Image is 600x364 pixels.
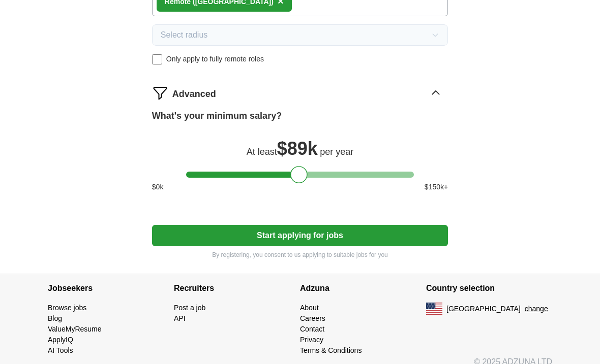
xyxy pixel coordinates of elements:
[425,182,448,192] span: $ 150 k+
[48,336,73,344] a: ApplyIQ
[300,325,324,333] a: Contact
[446,304,521,314] span: [GEOGRAPHIC_DATA]
[152,54,162,64] input: Only apply to fully remote roles
[247,147,277,157] span: At least
[166,54,264,64] span: Only apply to fully remote roles
[48,314,62,322] a: Blog
[174,314,186,322] a: API
[152,250,448,259] p: By registering, you consent to us applying to suitable jobs for you
[48,304,86,312] a: Browse jobs
[152,225,448,246] button: Start applying for jobs
[152,109,282,123] label: What's your minimum salary?
[300,346,362,354] a: Terms & Conditions
[172,87,216,101] span: Advanced
[300,304,319,312] a: About
[277,138,318,159] span: $ 89k
[48,325,102,333] a: ValueMyResume
[152,24,448,46] button: Select radius
[426,303,442,315] img: US flag
[320,147,353,157] span: per year
[152,182,164,192] span: $ 0 k
[161,29,208,41] span: Select radius
[300,336,323,344] a: Privacy
[300,314,325,322] a: Careers
[174,304,205,312] a: Post a job
[48,346,73,354] a: AI Tools
[426,274,552,303] h4: Country selection
[525,304,548,314] button: change
[152,85,168,101] img: filter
